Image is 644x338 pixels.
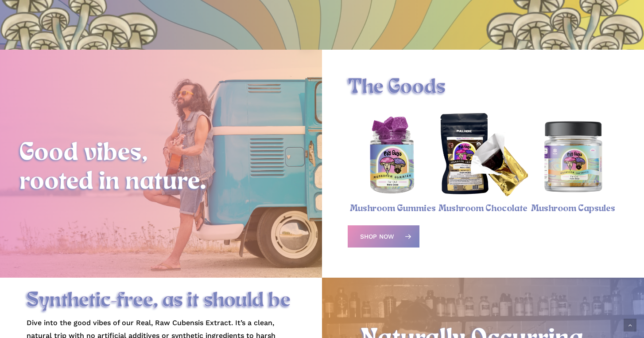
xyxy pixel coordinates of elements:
[348,225,419,248] a: Shop Now
[348,75,618,100] h1: The Goods
[438,111,528,201] a: Magic Mushroom Chocolate Bar
[531,204,615,214] a: Mushroom Capsules
[624,319,636,332] a: Back to top
[348,111,438,201] a: Psychedelic Mushroom Gummies
[350,204,436,214] a: Mushroom Gummies
[27,290,291,312] span: Synthetic-free, as it should be
[528,111,618,201] a: Magic Mushroom Capsules
[438,111,528,201] img: Psy Guys mushroom chocolate bar packaging and unwrapped bar
[348,111,438,201] img: Blackberry hero dose magic mushroom gummies in a PsyGuys branded jar
[19,139,303,197] h2: Good vibes, rooted in nature.
[528,111,618,201] img: Psy Guys Mushroom Capsules, Hero Dose bottle
[360,232,394,241] span: Shop Now
[438,204,528,214] a: Mushroom Chocolate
